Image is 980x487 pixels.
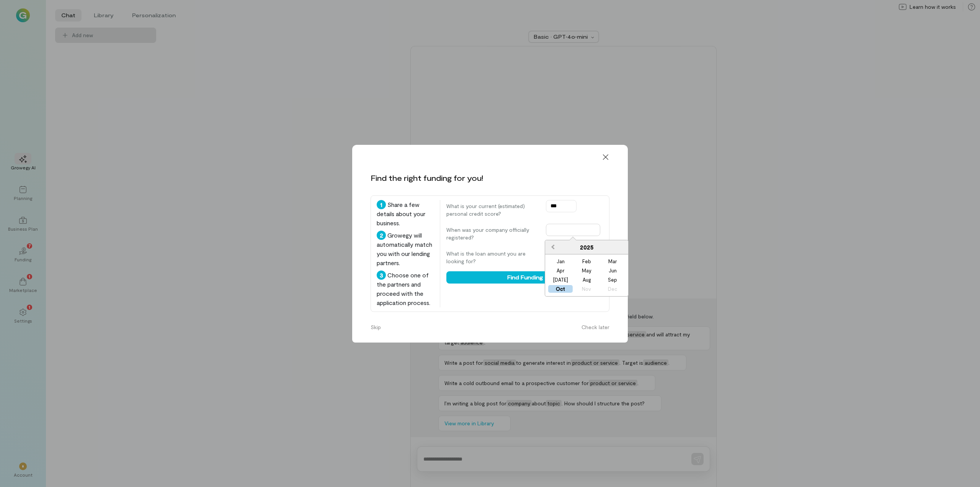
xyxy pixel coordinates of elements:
[377,271,434,307] div: Choose one of the partners and proceed with the application process.
[574,257,599,265] div: Choose February 2025
[574,276,599,284] div: Choose August 2025
[548,267,573,274] div: Choose April 2025
[446,226,538,241] label: When was your company officially registered?
[446,271,603,284] button: Find Funding
[377,231,386,240] div: 2
[377,231,434,267] div: Growegy will automatically match you with our lending partners.
[377,271,386,280] div: 3
[548,276,573,284] div: Choose July 2025
[574,267,599,274] div: Choose May 2025
[600,257,625,265] div: Choose March 2025
[548,257,573,265] div: Choose January 2025
[366,321,385,333] button: Skip
[547,257,626,294] div: month 2025-10
[377,200,434,228] div: Share a few details about your business.
[377,200,386,209] div: 1
[548,285,573,293] div: Choose October 2025
[577,321,614,333] button: Check later
[546,241,558,253] button: Previous Year
[545,240,628,254] div: 2025
[446,202,538,218] label: What is your current (estimated) personal credit score?
[600,285,625,293] div: Not available December 2025
[600,267,625,274] div: Choose June 2025
[371,172,483,183] div: Find the right funding for you!
[600,276,625,284] div: Choose September 2025
[574,285,599,293] div: Not available November 2025
[446,250,538,265] label: What is the loan amount you are looking for?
